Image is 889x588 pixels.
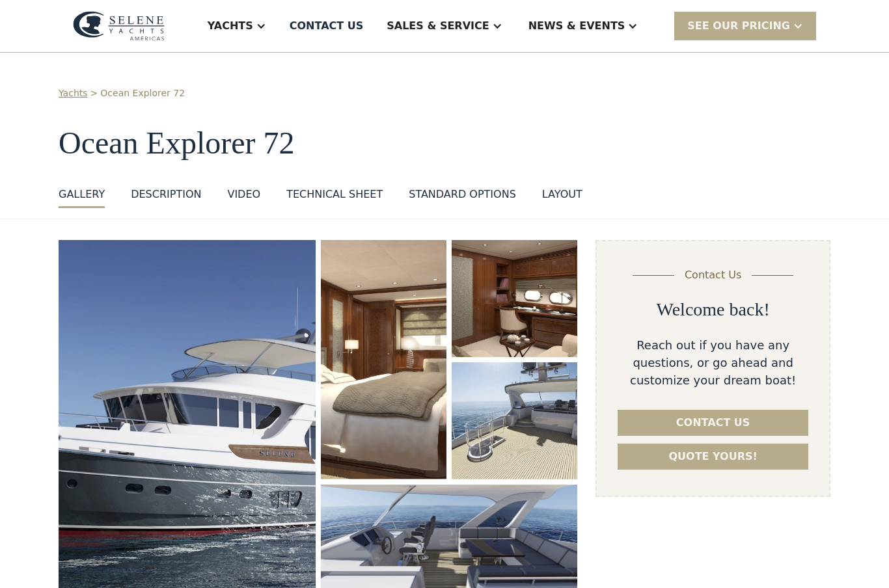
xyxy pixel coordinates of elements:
a: layout [542,187,582,208]
a: Contact us [618,410,808,436]
a: Technical sheet [286,187,383,208]
a: DESCRIPTION [131,187,201,208]
div: Yachts [208,18,253,34]
div: Technical sheet [286,187,383,202]
div: Contact Us [685,267,741,283]
a: VIDEO [227,187,260,208]
div: SEE Our Pricing [674,12,816,40]
div: DESCRIPTION [131,187,201,202]
h2: Welcome back! [657,299,770,321]
div: Sales & Service [387,18,489,34]
h1: Ocean Explorer 72 [59,126,830,161]
a: standard options [409,187,516,208]
a: open lightbox [452,362,577,479]
a: open lightbox [321,240,446,479]
div: Contact US [290,18,364,34]
div: layout [542,187,582,202]
img: logo [73,11,165,41]
a: Yachts [59,87,88,100]
a: open lightbox [452,240,577,357]
a: Ocean Explorer 72 [100,87,185,100]
a: Quote yours! [618,444,808,470]
div: SEE Our Pricing [687,18,790,34]
div: Reach out if you have any questions, or go ahead and customize your dream boat! [618,336,808,389]
div: GALLERY [59,187,105,202]
div: standard options [409,187,516,202]
div: News & EVENTS [528,18,625,34]
div: > [90,87,98,100]
div: VIDEO [227,187,260,202]
a: GALLERY [59,187,105,208]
